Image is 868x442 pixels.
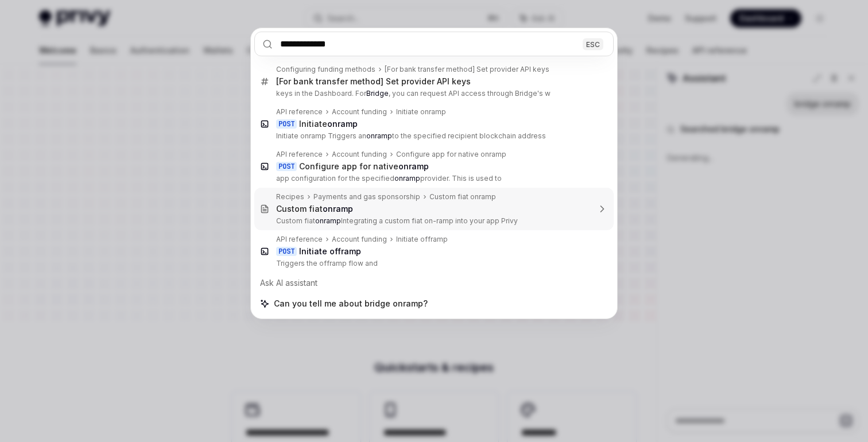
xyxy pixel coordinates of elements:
[323,204,353,214] b: onramp
[394,174,420,183] b: onramp
[254,273,614,293] div: Ask AI assistant
[299,246,361,256] b: Initiate offramp
[276,174,590,183] p: app configuration for the specified provider. This is used to
[332,107,387,117] div: Account funding
[313,192,420,201] div: Payments and gas sponsorship
[276,162,297,171] div: POST
[429,192,496,201] div: Custom fiat onramp
[396,150,506,159] div: Configure app for native onramp
[366,131,392,140] b: onramp
[385,65,549,74] div: [For bank transfer method] Set provider API keys
[276,235,323,244] div: API reference
[332,235,387,244] div: Account funding
[276,150,323,159] div: API reference
[396,235,448,244] div: Initiate offramp
[396,107,446,117] div: Initiate onramp
[276,76,471,87] div: [For bank transfer method] Set provider API keys
[276,259,590,268] p: Triggers the offramp flow and
[276,247,297,256] div: POST
[276,119,297,129] div: POST
[276,204,353,214] div: Custom fiat
[299,119,358,129] div: Initiate
[332,150,387,159] div: Account funding
[315,216,341,225] b: onramp
[276,89,590,98] p: keys in the Dashboard. For , you can request API access through Bridge's w
[276,216,590,226] p: Custom fiat Integrating a custom fiat on-ramp into your app Privy
[276,107,323,117] div: API reference
[274,298,428,309] span: Can you tell me about bridge onramp?
[327,119,358,129] b: onramp
[276,192,304,201] div: Recipes
[299,161,429,172] div: Configure app for native
[583,38,603,50] div: ESC
[366,89,389,98] b: Bridge
[276,131,590,141] p: Initiate onramp Triggers an to the specified recipient blockchain address
[398,161,429,171] b: onramp
[276,65,375,74] div: Configuring funding methods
